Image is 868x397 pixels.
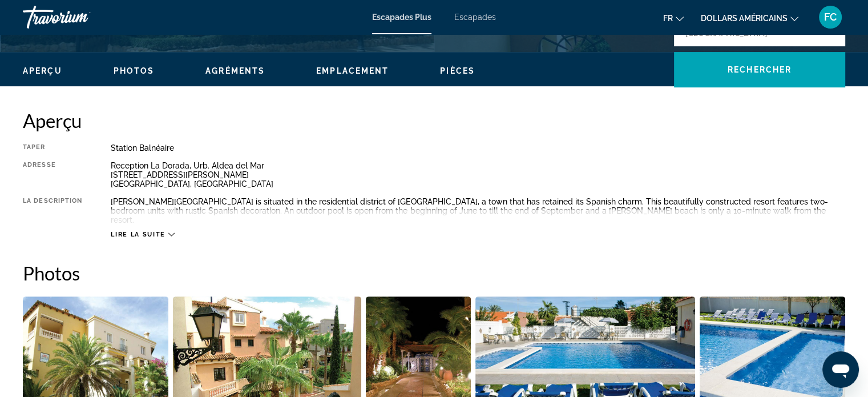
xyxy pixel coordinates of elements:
[23,66,62,76] button: Aperçu
[440,66,475,75] span: Pièces
[23,161,82,189] div: Adresse
[316,66,389,75] span: Emplacement
[822,351,859,388] iframe: Bouton de lancement de la fenêtre de messagerie
[111,197,845,224] div: [PERSON_NAME][GEOGRAPHIC_DATA] is situated in the residential district of [GEOGRAPHIC_DATA], a to...
[111,161,845,189] div: Reception La Dorada, Urb. Aldea del Mar [STREET_ADDRESS][PERSON_NAME] [GEOGRAPHIC_DATA], [GEOGRAP...
[114,66,155,76] button: Photos
[674,52,845,87] button: Rechercher
[111,143,845,153] div: Station balnéaire
[114,66,155,75] span: Photos
[815,5,845,29] button: Menu utilisateur
[454,13,496,22] a: Escapades
[316,66,389,76] button: Emplacement
[23,2,137,32] a: Travorium
[728,65,792,74] span: Rechercher
[23,197,82,224] div: La description
[701,14,788,23] font: dollars américains
[23,66,62,75] span: Aperçu
[440,66,475,76] button: Pièces
[23,109,845,132] h2: Aperçu
[23,143,82,153] div: Taper
[205,66,265,76] button: Agréments
[372,13,431,22] a: Escapades Plus
[824,11,837,23] font: FC
[701,10,798,26] button: Changer de devise
[111,231,165,238] span: Lire la suite
[663,10,684,26] button: Changer de langue
[111,230,174,239] button: Lire la suite
[205,66,265,75] span: Agréments
[23,262,845,284] h2: Photos
[663,14,673,23] font: fr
